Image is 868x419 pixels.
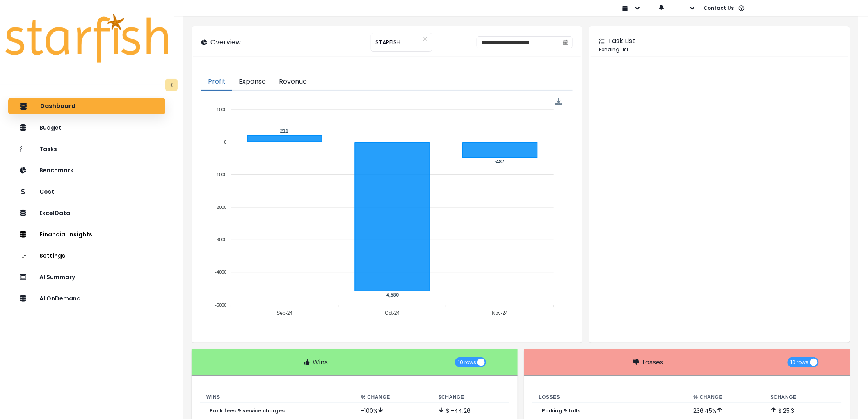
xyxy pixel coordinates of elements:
span: 10 rows [791,357,809,367]
th: $ Change [764,392,842,403]
button: ExcelData [8,205,165,221]
span: 10 rows [458,357,476,367]
svg: calendar [563,39,569,45]
button: Benchmark [8,162,165,179]
button: Revenue [272,73,313,91]
p: Pending List [599,46,840,53]
td: -100 % [354,402,432,419]
td: $ -44.26 [432,402,509,419]
td: 236.45 % [687,402,765,419]
button: Profit [201,73,232,91]
td: $ 25.3 [764,402,842,419]
button: Cost [8,183,165,200]
button: Clear [423,35,428,43]
tspan: Nov-24 [492,310,508,316]
p: Task List [608,36,635,46]
th: Losses [532,392,687,403]
tspan: -4000 [215,270,227,275]
tspan: -3000 [215,237,227,242]
p: AI Summary [39,274,75,281]
p: Parking & tolls [542,408,581,414]
div: Menu [555,98,562,105]
p: Bank fees & service charges [210,408,285,414]
p: Cost [39,188,54,195]
p: Budget [39,124,62,131]
svg: close [423,37,428,41]
p: Overview [210,37,241,47]
button: Dashboard [8,98,165,114]
button: Tasks [8,141,165,157]
th: % Change [354,392,432,403]
button: AI Summary [8,269,165,285]
button: Budget [8,119,165,136]
tspan: Sep-24 [277,310,293,316]
tspan: Oct-24 [385,310,400,316]
th: % Change [687,392,765,403]
button: AI OnDemand [8,290,165,307]
button: Settings [8,247,165,264]
tspan: -5000 [215,302,227,307]
p: Wins [313,357,328,367]
tspan: 1000 [217,107,226,112]
img: Download Profit [555,98,562,105]
th: $ Change [432,392,509,403]
p: Tasks [39,146,57,153]
p: Dashboard [40,103,75,110]
th: Wins [200,392,354,403]
button: Financial Insights [8,226,165,243]
button: Expense [232,73,272,91]
tspan: 0 [224,140,227,144]
p: ExcelData [39,210,70,217]
span: STARFISH [375,34,400,51]
p: Benchmark [39,167,73,174]
tspan: -1000 [215,172,227,177]
tspan: -2000 [215,205,227,210]
p: Losses [642,357,663,367]
p: AI OnDemand [39,295,81,302]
